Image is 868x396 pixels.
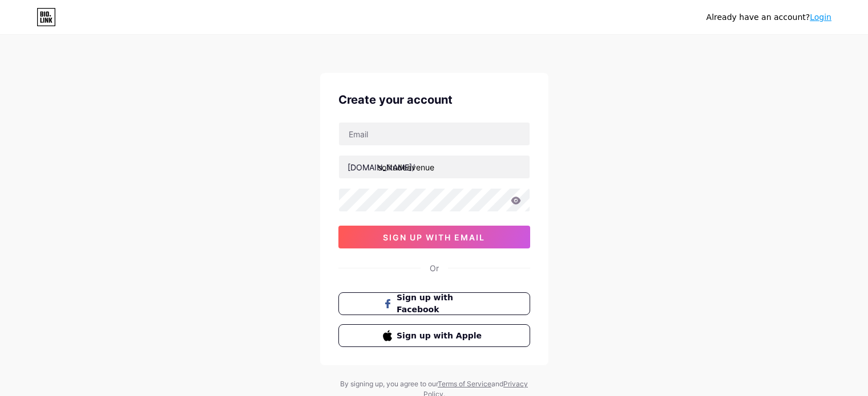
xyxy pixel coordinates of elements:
input: Email [339,123,530,145]
button: Sign up with Apple [338,324,530,347]
div: Create your account [338,91,530,108]
a: Login [810,13,831,22]
span: Sign up with Facebook [397,292,485,316]
button: Sign up with Facebook [338,292,530,315]
button: sign up with email [338,226,530,248]
span: Sign up with Apple [397,330,485,342]
a: Terms of Service [438,379,491,388]
div: Already have an account? [706,11,831,23]
span: sign up with email [383,232,485,242]
div: [DOMAIN_NAME]/ [348,161,415,173]
input: username [339,156,530,178]
div: Or [430,262,439,274]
